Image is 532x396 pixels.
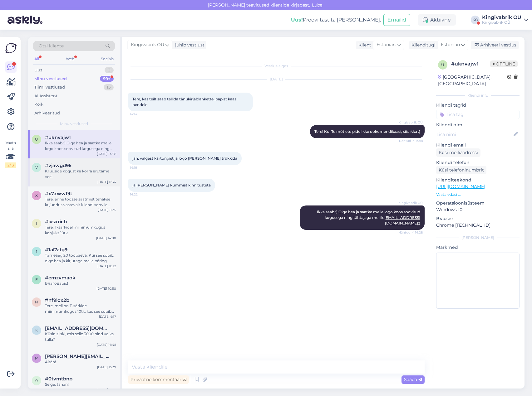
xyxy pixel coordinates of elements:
[436,159,520,166] p: Kliendi telefon
[436,222,520,229] p: Chrome [TECHNICAL_ID]
[45,354,110,359] span: merle.leemet@mybreden.com
[436,235,520,240] div: [PERSON_NAME]
[97,152,116,156] div: [DATE] 14:28
[34,93,57,99] div: AI Assistent
[45,140,116,152] div: Ikka saab :) Olge hea ja saatke meile logo koos soovitud kogusega ning tähtajaga meilile [EMAIL_A...
[441,41,460,48] span: Estonian
[99,314,116,319] div: [DATE] 9:17
[314,129,420,134] span: Tere! Kui Te mõtlete pidulikke dokumendikaasi, siis ikka :)
[35,193,38,198] span: x
[45,191,72,196] span: #x7xww19t
[377,41,396,48] span: Estonian
[5,140,16,168] div: Vaata siia
[36,249,37,254] span: 1
[471,41,519,49] div: Arhiveeri vestlus
[45,275,76,281] span: #emzvmaok
[45,326,110,331] span: karutantsu@gmail.com
[291,16,381,24] div: Proovi tasuta [PERSON_NAME]:
[130,192,153,197] span: 14:22
[45,168,116,180] div: Kruuside kogust ka korra arutame veel.
[98,208,116,212] div: [DATE] 11:35
[436,206,520,213] p: Windows 10
[471,16,480,24] div: KO
[436,244,520,251] p: Märkmed
[36,221,37,226] span: i
[65,55,76,63] div: Web
[436,122,520,128] p: Kliendi nimi
[436,148,480,157] div: Küsi meiliaadressi
[35,277,38,282] span: e
[97,342,116,347] div: [DATE] 16:48
[384,215,420,225] a: [EMAIL_ADDRESS][DOMAIN_NAME]
[436,93,520,98] div: Kliendi info
[45,163,72,168] span: #vjawgd9k
[96,236,116,240] div: [DATE] 14:00
[45,359,116,365] div: Aitäh!
[5,162,16,168] div: 2 / 3
[436,177,520,183] p: Klienditeekond
[97,365,116,369] div: [DATE] 15:37
[5,42,17,54] img: Askly Logo
[45,196,116,208] div: Tere, enne töösse saatmist tehakse kujundus vastavalt kliendi soovile ning [PERSON_NAME] tehakse ...
[45,219,67,225] span: #ivsxricb
[34,84,65,90] div: Tiimi vestlused
[130,112,153,116] span: 14:14
[130,165,153,170] span: 14:19
[482,15,521,20] div: Kingivabrik OÜ
[132,183,211,187] span: ja [PERSON_NAME] kummist kinnitusteta
[45,297,69,303] span: #nf9lox2b
[398,230,423,235] span: Nähtud ✓ 14:28
[399,138,423,143] span: Nähtud ✓ 14:18
[35,137,38,142] span: u
[398,120,423,125] span: Kingivabrik OÜ
[128,375,189,384] div: Privaatne kommentaar
[482,15,528,25] a: Kingivabrik OÜKingivabrik OÜ
[409,42,436,48] div: Klienditugi
[398,200,423,205] span: Kingivabrik OÜ
[45,303,116,314] div: Tere, meil on T-särkide miinimumkogus 10tk, kas see sobib Teile?
[45,376,72,382] span: #0tvmtbnp
[45,225,116,236] div: Tere, T-särkidel miinimumkogus kahjuks 10tk.
[438,74,507,87] div: [GEOGRAPHIC_DATA], [GEOGRAPHIC_DATA]
[317,210,421,225] span: Ikka saab :) Olge hea ja saatke meile logo koos soovitud kogusega ning tähtajaga meilile :)
[34,76,67,82] div: Minu vestlused
[128,76,425,82] div: [DATE]
[35,378,38,383] span: 0
[436,131,512,138] input: Lisa nimi
[291,17,303,23] b: Uus!
[35,300,38,304] span: n
[33,55,40,63] div: All
[45,253,116,264] div: Tarneaeg 20 tööpäeva. Kui see sobib, olge hea ja kirjutage meile päring [PERSON_NAME] [EMAIL_ADDR...
[436,102,520,109] p: Kliendi tag'id
[436,192,520,197] p: Vaata edasi ...
[418,14,456,26] div: Aktiivne
[100,76,114,82] div: 99+
[482,20,521,25] div: Kingivabrik OÜ
[436,200,520,206] p: Operatsioonisüsteem
[441,62,444,67] span: u
[128,63,425,69] div: Vestlus algas
[310,2,324,8] span: Luba
[97,387,116,392] div: [DATE] 14:21
[451,60,490,68] div: # uknvajw1
[97,180,116,184] div: [DATE] 11:34
[105,67,114,73] div: 0
[45,247,67,253] span: #1al7atg9
[436,215,520,222] p: Brauser
[490,60,518,67] span: Offline
[356,42,371,48] div: Klient
[404,377,422,382] span: Saada
[132,97,238,107] span: Tere, kas teilt saab tellida tänukirjablankette, papist kaasi nendele
[436,184,485,189] a: [URL][DOMAIN_NAME]
[173,42,204,48] div: juhib vestlust
[60,121,88,127] span: Minu vestlused
[35,165,38,170] span: v
[131,41,164,48] span: Kingivabrik OÜ
[34,67,42,73] div: Uus
[96,286,116,291] div: [DATE] 10:50
[104,84,114,90] div: 15
[436,110,520,119] input: Lisa tag
[100,55,115,63] div: Socials
[45,331,116,342] div: Küsin siiski, mis selle 3000 hind võiks tulla?
[39,43,64,49] span: Otsi kliente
